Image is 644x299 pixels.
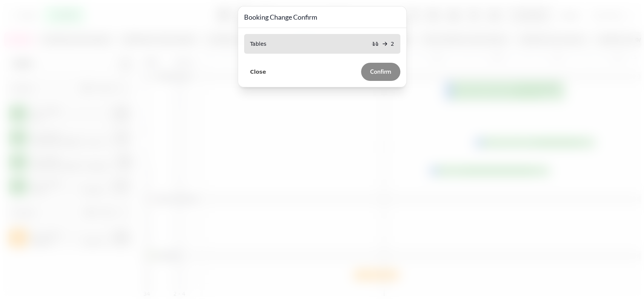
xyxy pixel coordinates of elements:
[372,40,379,48] p: 11
[391,40,394,48] p: 2
[361,63,400,81] button: Confirm
[250,40,267,48] p: Tables
[250,69,266,74] span: Close
[370,69,391,75] span: Confirm
[244,12,400,22] h3: Booking Change Confirm
[244,67,272,77] button: Close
